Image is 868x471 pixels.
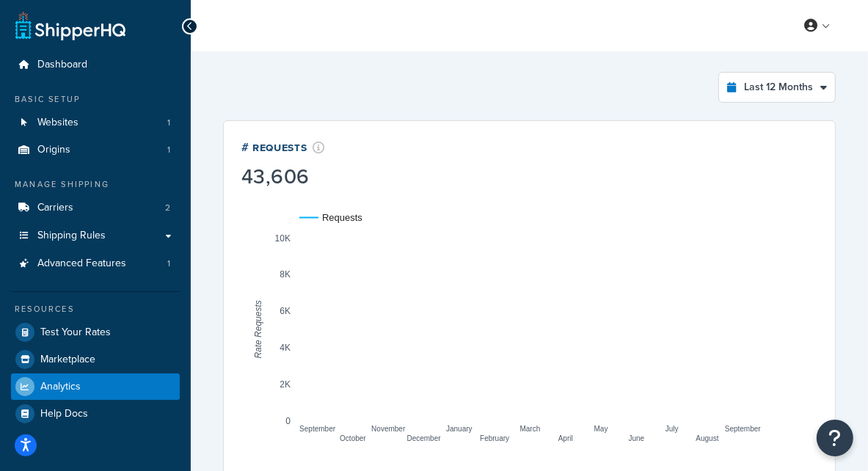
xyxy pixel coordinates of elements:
span: Carriers [37,202,73,214]
text: February [480,435,509,443]
text: July [665,426,679,434]
text: May [594,426,608,434]
text: 8K [280,270,291,280]
div: Basic Setup [11,93,180,106]
span: Shipping Rules [37,230,106,242]
text: June [629,435,645,443]
text: April [558,435,573,443]
span: 1 [167,258,170,270]
div: 43,606 [241,167,325,187]
text: 0 [285,416,291,426]
span: 1 [167,117,170,129]
a: Marketplace [11,346,180,373]
text: Rate Requests [253,300,263,358]
text: August [696,435,718,443]
span: Dashboard [37,59,87,71]
span: Marketplace [40,354,95,366]
li: Advanced Features [11,250,180,277]
li: Carriers [11,194,180,222]
span: Advanced Features [37,258,126,270]
text: March [520,426,541,434]
a: Analytics [11,373,180,400]
span: Analytics [40,381,81,393]
span: Test Your Rates [40,326,111,339]
div: # Requests [241,139,325,156]
a: Websites1 [11,109,180,136]
text: 2K [280,379,291,390]
a: Help Docs [11,401,180,427]
a: Test Your Rates [11,319,180,346]
text: 6K [280,306,291,316]
text: November [371,426,406,434]
text: 4K [280,343,291,353]
text: October [340,435,366,443]
div: Manage Shipping [11,178,180,191]
div: Resources [11,303,180,315]
a: Shipping Rules [11,222,180,249]
span: Origins [37,144,70,156]
text: September [725,426,762,434]
button: Open Resource Center [817,420,853,456]
span: 1 [167,144,170,156]
a: Dashboard [11,51,180,78]
a: Origins1 [11,136,180,164]
text: December [407,435,442,443]
a: Carriers2 [11,194,180,222]
a: Advanced Features1 [11,250,180,277]
text: January [446,426,473,434]
li: Websites [11,109,180,136]
svg: A chart. [241,190,818,469]
span: Websites [37,117,79,129]
text: September [299,426,336,434]
text: 10K [275,233,291,244]
text: Requests [322,212,362,223]
span: 2 [165,202,170,214]
li: Origins [11,136,180,164]
span: Help Docs [40,408,88,420]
